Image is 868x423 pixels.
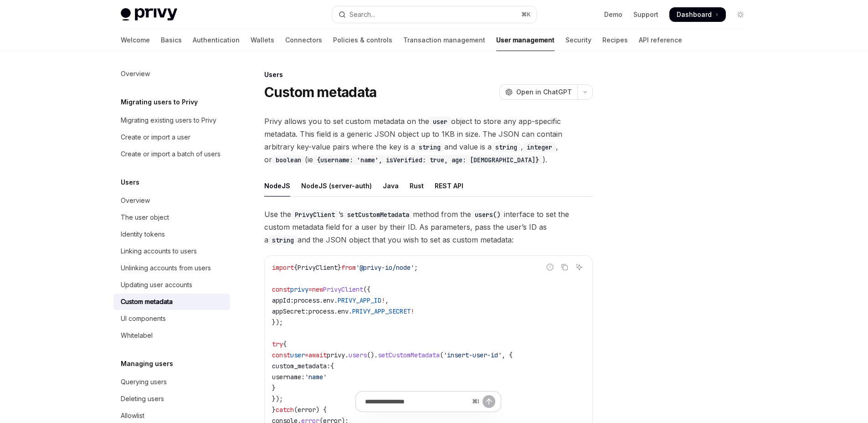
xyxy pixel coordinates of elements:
a: The user object [113,209,230,226]
button: Copy the contents from the code block [559,261,570,273]
span: = [305,351,308,359]
div: Create or import a batch of users [121,149,221,160]
div: Querying users [121,377,167,387]
span: await [308,351,327,359]
div: NodeJS [264,175,290,196]
span: (). [367,351,378,359]
div: NodeJS (server-auth) [301,175,372,196]
a: Updating user accounts [113,277,230,293]
a: Dashboard [669,7,726,22]
div: Java [383,175,399,196]
a: API reference [639,29,682,51]
span: PrivyClient [323,285,363,294]
div: Unlinking accounts from users [121,263,211,273]
code: users() [471,210,504,220]
div: Migrating existing users to Privy [121,115,216,126]
div: Users [264,70,593,79]
button: Ask AI [573,261,585,273]
span: . [334,307,338,315]
div: Custom metadata [121,296,173,307]
div: Identity tokens [121,229,165,240]
a: Whitelabel [113,327,230,344]
span: ({ [363,285,370,294]
span: Use the ’s method from the interface to set the custom metadata field for a user by their ID. As ... [264,208,593,246]
div: Deleting users [121,393,164,404]
a: Overview [113,192,230,209]
span: ! [411,307,414,315]
span: PrivyClient [298,263,338,272]
a: Create or import a user [113,129,230,145]
span: , { [502,351,513,359]
span: ( [440,351,443,359]
span: . [334,296,338,304]
h5: Users [121,177,139,188]
a: Linking accounts to users [113,243,230,259]
code: integer [523,142,556,152]
span: 'insert-user-id' [443,351,502,359]
code: {username: 'name', isVerified: true, age: [DEMOGRAPHIC_DATA]} [313,155,543,165]
code: string [415,142,444,152]
span: { [294,263,298,272]
a: Overview [113,66,230,82]
span: new [312,285,323,294]
span: { [330,362,334,370]
div: Overview [121,195,150,206]
span: . [345,351,349,359]
span: } [272,384,276,392]
span: import [272,263,294,272]
button: Open in ChatGPT [499,84,577,100]
a: Identity tokens [113,226,230,242]
button: Report incorrect code [544,261,556,273]
span: Dashboard [677,10,712,19]
button: Open search [332,6,536,23]
input: Ask a question... [365,392,468,412]
a: Connectors [285,29,322,51]
div: Linking accounts to users [121,246,197,257]
a: Querying users [113,374,230,390]
div: UI components [121,313,166,324]
div: Overview [121,68,150,79]
a: Basics [161,29,182,51]
div: Search... [349,9,375,20]
button: Send message [483,395,495,408]
div: REST API [435,175,463,196]
a: Policies & controls [333,29,392,51]
span: } [338,263,341,272]
span: user [290,351,305,359]
span: PRIVY_APP_ID [338,296,381,304]
button: Toggle dark mode [733,7,748,22]
span: = [308,285,312,294]
span: env [323,296,334,304]
span: '@privy-io/node' [356,263,414,272]
a: Wallets [251,29,274,51]
a: Deleting users [113,391,230,407]
code: user [429,117,451,127]
span: ⌘ K [521,11,531,18]
span: env [338,307,349,315]
span: privy [290,285,308,294]
span: appId: [272,296,294,304]
h5: Managing users [121,358,173,369]
div: Rust [410,175,424,196]
span: }); [272,318,283,326]
a: Welcome [121,29,150,51]
span: const [272,285,290,294]
code: boolean [272,155,305,165]
code: string [492,142,521,152]
span: process [308,307,334,315]
div: Allowlist [121,410,144,421]
span: custom_metadata: [272,362,330,370]
span: username: [272,373,305,381]
span: . [349,307,352,315]
a: Security [565,29,591,51]
span: 'name' [305,373,327,381]
span: . [319,296,323,304]
span: process [294,296,319,304]
span: Privy allows you to set custom metadata on the object to store any app-specific metadata. This fi... [264,115,593,166]
a: Create or import a batch of users [113,146,230,162]
span: users [349,351,367,359]
span: try [272,340,283,348]
span: { [283,340,287,348]
code: setCustomMetadata [344,210,413,220]
code: PrivyClient [291,210,339,220]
